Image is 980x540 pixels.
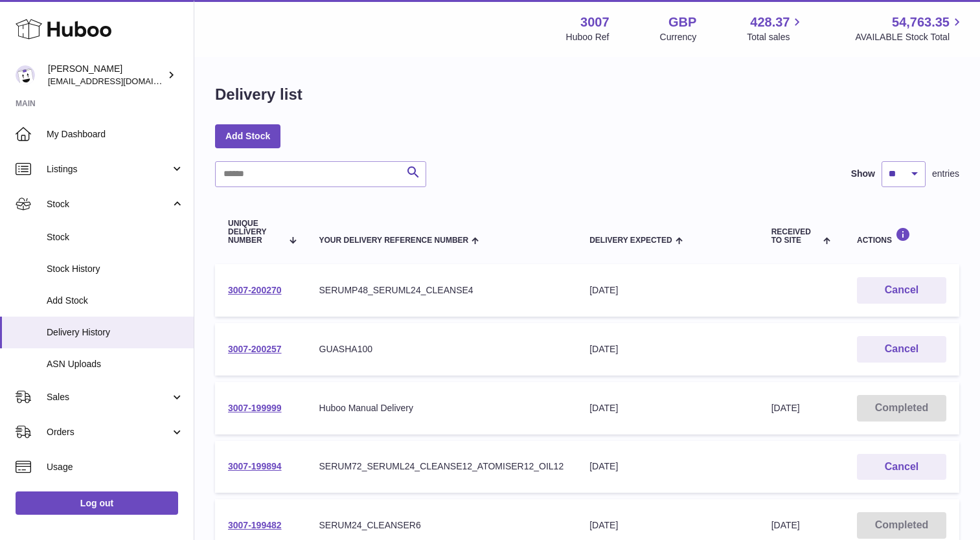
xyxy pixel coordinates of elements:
[47,326,184,339] span: Delivery History
[47,295,184,307] span: Add Stock
[319,236,469,245] span: Your Delivery Reference Number
[215,84,302,105] h1: Delivery list
[47,128,184,141] span: My Dashboard
[660,31,697,43] div: Currency
[319,284,564,297] div: SERUMP48_SERUML24_CLEANSE4
[228,285,282,295] a: 3007-200270
[771,228,820,245] span: Received to Site
[747,14,804,43] a: 428.37 Total sales
[589,460,745,473] div: [DATE]
[228,461,282,471] a: 3007-199894
[47,263,184,275] span: Stock History
[319,343,564,355] div: GUASHA100
[48,63,165,87] div: [PERSON_NAME]
[228,344,282,354] a: 3007-200257
[855,31,964,43] span: AVAILABLE Stock Total
[16,491,178,515] a: Log out
[47,163,170,175] span: Listings
[589,519,745,532] div: [DATE]
[747,31,804,43] span: Total sales
[319,460,564,473] div: SERUM72_SERUML24_CLEANSE12_ATOMISER12_OIL12
[589,402,745,414] div: [DATE]
[857,227,946,245] div: Actions
[855,14,964,43] a: 54,763.35 AVAILABLE Stock Total
[228,219,282,245] span: Unique Delivery Number
[47,358,184,370] span: ASN Uploads
[892,14,950,31] span: 54,763.35
[771,520,800,530] span: [DATE]
[47,391,170,403] span: Sales
[857,336,946,363] button: Cancel
[566,31,610,43] div: Huboo Ref
[319,519,564,532] div: SERUM24_CLEANSER6
[589,284,745,297] div: [DATE]
[589,343,745,355] div: [DATE]
[857,277,946,304] button: Cancel
[857,454,946,480] button: Cancel
[47,198,170,210] span: Stock
[47,461,184,473] span: Usage
[47,231,184,243] span: Stock
[47,426,170,438] span: Orders
[228,403,282,413] a: 3007-199999
[668,14,696,31] strong: GBP
[589,236,672,245] span: Delivery Expected
[215,124,280,148] a: Add Stock
[228,520,282,530] a: 3007-199482
[771,403,800,413] span: [DATE]
[750,14,790,31] span: 428.37
[932,168,959,180] span: entries
[319,402,564,414] div: Huboo Manual Delivery
[48,76,190,86] span: [EMAIL_ADDRESS][DOMAIN_NAME]
[580,14,610,31] strong: 3007
[851,168,875,180] label: Show
[16,65,35,85] img: bevmay@maysama.com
